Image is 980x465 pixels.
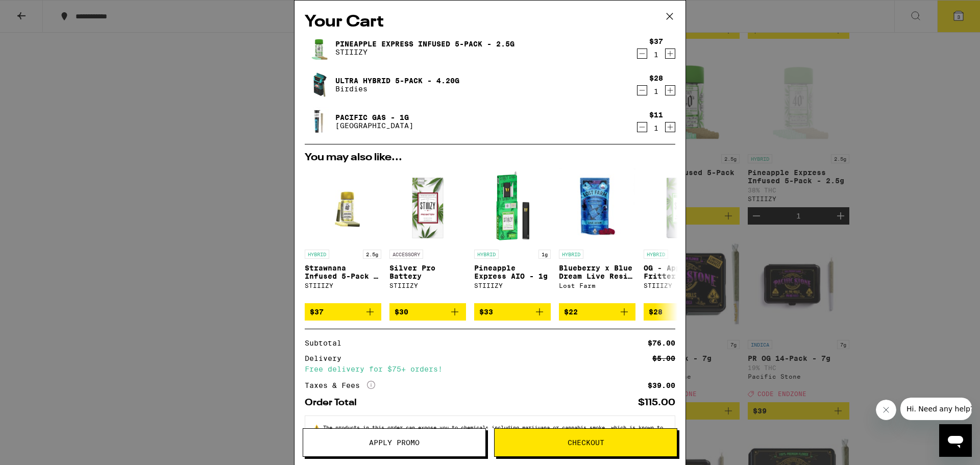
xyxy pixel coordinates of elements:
a: Open page for Silver Pro Battery from STIIIZY [389,168,466,303]
div: STIIIZY [389,282,466,289]
a: Open page for Pineapple Express AIO - 1g from STIIIZY [474,168,551,303]
span: $37 [310,308,324,316]
img: STIIIZY - Strawnana Infused 5-Pack - 2.5g [305,168,381,244]
iframe: Close message [876,400,896,420]
a: Ultra Hybrid 5-Pack - 4.20g [335,77,459,85]
div: $28 [649,74,663,82]
p: Birdies [335,85,459,93]
div: $76.00 [648,339,675,347]
button: Add to bag [559,303,635,321]
button: Apply Promo [303,428,486,457]
h2: You may also like... [305,153,675,163]
div: STIIIZY [474,282,551,289]
p: 2.5g [363,250,381,259]
img: STIIIZY - Silver Pro Battery [389,168,466,244]
button: Increment [665,48,675,59]
div: $11 [649,111,663,119]
span: Hi. Need any help? [6,7,73,15]
div: Taxes & Fees [305,381,375,390]
img: Pacific Gas - 1g [305,107,333,136]
a: Open page for Blueberry x Blue Dream Live Resin Chews from Lost Farm [559,168,635,303]
p: OG - Apple Fritter - 1g [644,264,720,280]
div: $115.00 [638,398,675,407]
iframe: Message from company [900,398,972,420]
button: Add to bag [474,303,551,321]
a: Pacific Gas - 1g [335,113,413,121]
button: Decrement [637,122,647,132]
iframe: Button to launch messaging window [939,424,972,457]
div: Subtotal [305,339,349,347]
img: Ultra Hybrid 5-Pack - 4.20g [305,70,333,99]
img: STIIIZY - OG - Apple Fritter - 1g [644,168,720,244]
p: Silver Pro Battery [389,264,466,280]
span: $33 [479,308,493,316]
button: Checkout [494,428,677,457]
div: 1 [649,124,663,132]
div: 1 [649,51,663,59]
div: STIIIZY [305,282,381,289]
img: Lost Farm - Blueberry x Blue Dream Live Resin Chews [559,168,635,244]
div: Lost Farm [559,282,635,289]
h2: Your Cart [305,11,675,34]
p: 1g [538,250,551,259]
div: Free delivery for $75+ orders! [305,365,675,373]
img: STIIIZY - Pineapple Express AIO - 1g [474,168,551,244]
div: $37 [649,37,663,45]
span: $28 [649,308,663,316]
div: $5.00 [652,355,675,362]
p: Strawnana Infused 5-Pack - 2.5g [305,264,381,280]
span: $22 [564,308,578,316]
p: STIIIZY [335,48,514,56]
a: Open page for Strawnana Infused 5-Pack - 2.5g from STIIIZY [305,168,381,303]
span: Apply Promo [369,439,420,446]
span: Checkout [568,439,604,446]
span: ⚠️ [313,424,323,430]
p: Blueberry x Blue Dream Live Resin Chews [559,264,635,280]
p: HYBRID [559,250,583,259]
div: Delivery [305,355,349,362]
p: Pineapple Express AIO - 1g [474,264,551,280]
div: 1 [649,87,663,95]
div: $39.00 [648,382,675,389]
button: Increment [665,122,675,132]
p: [GEOGRAPHIC_DATA] [335,121,413,130]
div: Order Total [305,398,364,407]
a: Pineapple Express Infused 5-Pack - 2.5g [335,40,514,48]
span: The products in this order can expose you to chemicals including marijuana or cannabis smoke, whi... [313,424,663,443]
img: Pineapple Express Infused 5-Pack - 2.5g [305,34,333,62]
button: Decrement [637,48,647,59]
button: Add to bag [644,303,720,321]
button: Increment [665,85,675,95]
div: STIIIZY [644,282,720,289]
p: HYBRID [474,250,499,259]
button: Decrement [637,85,647,95]
button: Add to bag [305,303,381,321]
p: ACCESSORY [389,250,423,259]
p: HYBRID [644,250,668,259]
span: $30 [395,308,408,316]
a: Open page for OG - Apple Fritter - 1g from STIIIZY [644,168,720,303]
button: Add to bag [389,303,466,321]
